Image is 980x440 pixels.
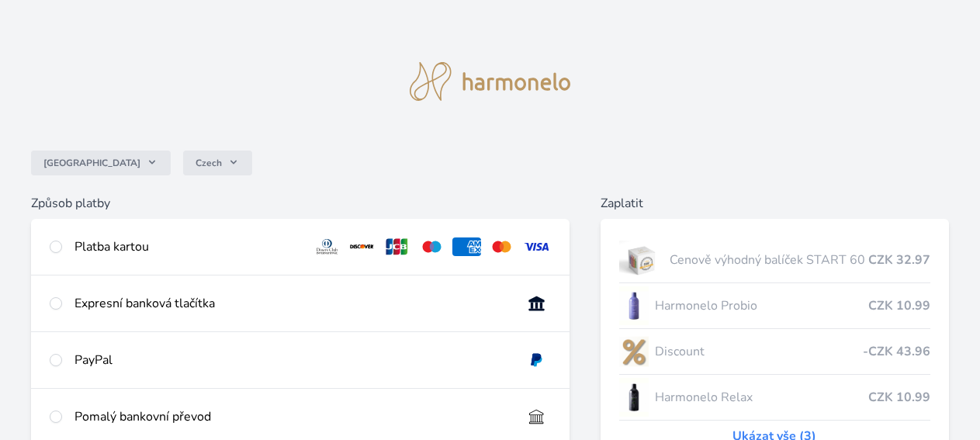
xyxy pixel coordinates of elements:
h6: Zaplatit [601,194,949,213]
img: start.jpg [619,241,663,279]
img: jcb.svg [383,237,411,256]
div: Expresní banková tlačítka [74,294,510,313]
span: Discount [655,342,863,361]
span: Harmonelo Relax [655,388,868,407]
img: paypal.svg [522,351,551,369]
button: Czech [183,151,252,175]
img: discount-lo.png [619,332,649,371]
img: CLEAN_RELAX_se_stinem_x-lo.jpg [619,378,649,417]
span: Czech [196,157,222,169]
span: Cenově výhodný balíček START 60 [670,251,868,269]
div: Platba kartou [74,237,300,256]
button: [GEOGRAPHIC_DATA] [31,151,171,175]
span: -CZK 43.96 [863,342,930,361]
img: maestro.svg [417,237,446,256]
img: bankTransfer_IBAN.svg [522,407,551,426]
div: PayPal [74,351,510,369]
img: diners.svg [313,237,341,256]
img: mc.svg [487,237,516,256]
span: [GEOGRAPHIC_DATA] [43,157,140,169]
img: visa.svg [522,237,551,256]
img: logo.svg [410,62,571,101]
img: onlineBanking_CZ.svg [522,294,551,313]
span: Harmonelo Probio [655,296,868,315]
span: CZK 10.99 [868,388,930,407]
img: amex.svg [452,237,481,256]
img: CLEAN_PROBIO_se_stinem_x-lo.jpg [619,286,649,325]
span: CZK 10.99 [868,296,930,315]
span: CZK 32.97 [868,251,930,269]
h6: Způsob platby [31,194,570,213]
div: Pomalý bankovní převod [74,407,510,426]
img: discover.svg [348,237,376,256]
